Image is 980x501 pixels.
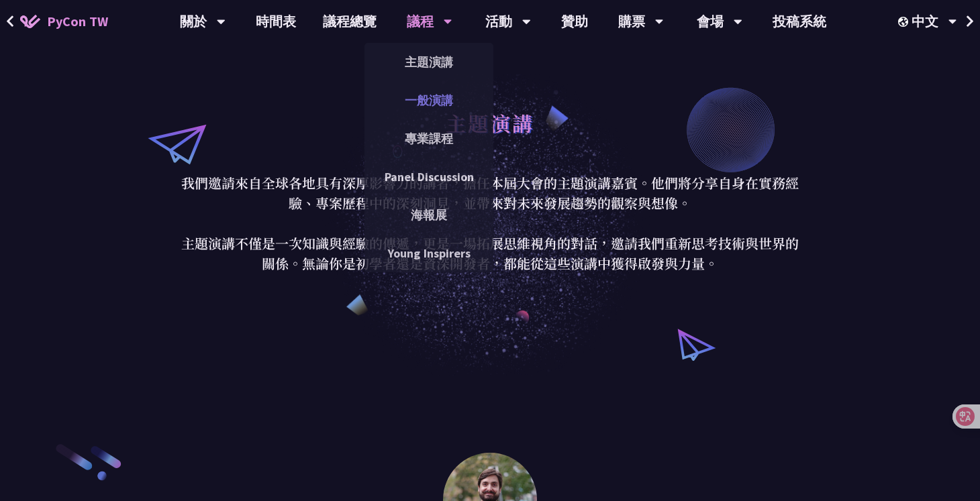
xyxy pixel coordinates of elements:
[364,123,493,154] a: 專業課程
[364,199,493,231] a: 海報展
[7,5,121,38] a: PyCon TW
[364,85,493,116] a: 一般演講
[47,11,108,32] span: PyCon TW
[364,237,493,269] a: Young Inspirers
[364,46,493,78] a: 主題演講
[178,173,802,274] p: 我們邀請來自全球各地具有深厚影響力的講者，擔任本屆大會的主題演講嘉賓。他們將分享自身在實務經驗、專案歷程中的深刻洞見，並帶來對未來發展趨勢的觀察與想像。 主題演講不僅是一次知識與經驗的傳遞，更是...
[364,161,493,192] a: Panel Discussion
[20,15,40,28] img: Home icon of PyCon TW 2025
[898,17,912,27] img: Locale Icon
